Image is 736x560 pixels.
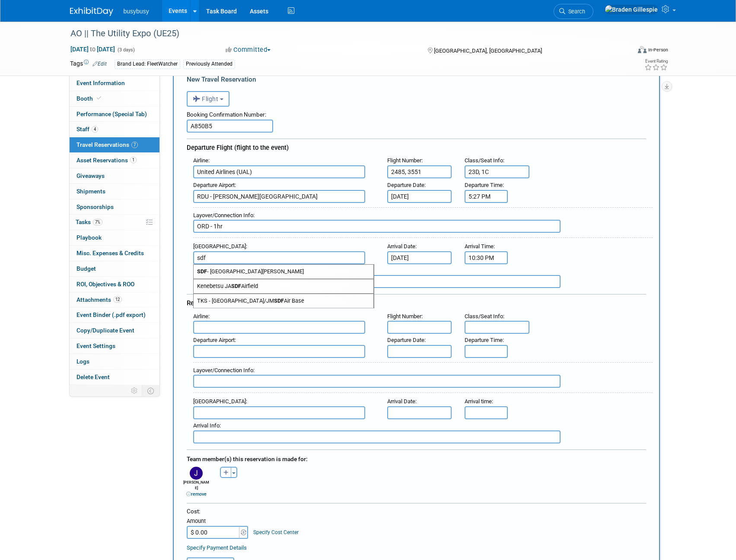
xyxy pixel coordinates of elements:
[193,313,208,320] span: Airline
[194,279,373,293] span: Kenebetsu JA Airfield
[70,215,159,230] a: Tasks7%
[193,337,235,343] span: Departure Airport
[70,323,159,338] a: Copy/Duplicate Event
[76,281,134,288] span: ROI, Objectives & ROO
[5,3,447,13] body: Rich Text Area. Press ALT-0 for help.
[70,354,159,369] a: Logs
[465,313,503,320] span: Class/Seat Info
[554,4,593,19] a: Search
[93,219,102,225] span: 7%
[187,507,646,516] div: Cost:
[76,126,98,133] span: Staff
[97,96,101,101] i: Booth reservation complete
[76,203,114,210] span: Sponsorships
[70,153,159,168] a: Asset Reservations1
[387,157,423,164] small: :
[76,95,103,102] span: Booth
[387,243,415,250] span: Arrival Date
[76,111,147,117] span: Performance (Special Tab)
[182,480,210,497] div: [PERSON_NAME]
[76,172,105,179] span: Giveaways
[193,422,220,429] span: Arrival Info
[193,95,219,102] span: Flight
[70,246,159,261] a: Misc. Expenses & Credits
[253,529,299,535] a: Specify Cost Center
[193,398,246,405] span: [GEOGRAPHIC_DATA]
[186,491,207,497] a: remove
[187,144,289,152] span: Departure Flight (flight to the event)
[193,243,246,250] span: [GEOGRAPHIC_DATA]
[187,75,646,84] div: New Travel Reservation
[193,157,208,164] span: Airline
[465,398,492,405] span: Arrival time
[113,296,122,303] span: 12
[115,60,180,69] div: Brand Lead: FleetWatcher
[76,296,122,303] span: Attachments
[130,157,137,163] span: 1
[70,292,159,307] a: Attachments12
[387,337,424,343] span: Departure Date
[67,26,618,41] div: AO || The Utility Expo (UE25)
[92,61,107,67] a: Edit
[183,60,235,69] div: Previously Attended
[565,8,585,15] span: Search
[465,182,504,188] small: :
[187,91,229,107] button: Flight
[187,107,646,120] div: Booking Confirmation Number:
[194,294,373,308] span: TKS - [GEOGRAPHIC_DATA]/JM Air Base
[193,313,210,320] small: :
[465,337,504,343] small: :
[127,385,142,396] td: Personalize Event Tab Strip
[193,157,210,164] small: :
[89,46,97,53] span: to
[70,76,159,91] a: Event Information
[76,218,102,225] span: Tasks
[70,122,159,137] a: Staff4
[193,182,235,188] span: Departure Airport
[76,188,105,195] span: Shipments
[70,137,159,152] a: Travel Reservations7
[465,243,494,250] span: Arrival Time
[70,307,159,323] a: Event Binder (.pdf export)
[193,182,236,188] small: :
[434,47,542,54] span: [GEOGRAPHIC_DATA], [GEOGRAPHIC_DATA]
[76,342,115,349] span: Event Settings
[465,337,503,343] span: Departure Time
[644,59,668,63] div: Event Rating
[70,107,159,122] a: Performance (Special Tab)
[193,398,247,405] small: :
[194,265,373,278] span: - [GEOGRAPHIC_DATA][PERSON_NAME]
[187,299,259,307] span: Return Flight (flight back)
[387,313,423,320] small: :
[70,277,159,292] a: ROI, Objectives & ROO
[70,45,115,53] span: [DATE] [DATE]
[70,370,159,385] a: Delete Event
[193,212,253,218] span: Layover/Connection Info
[465,398,493,405] small: :
[70,339,159,354] a: Event Settings
[76,234,102,241] span: Playbook
[190,467,203,480] img: J.jpg
[70,261,159,276] a: Budget
[76,141,138,148] span: Travel Reservations
[387,313,421,320] span: Flight Number
[387,182,424,188] span: Departure Date
[70,184,159,199] a: Shipments
[76,79,125,86] span: Event Information
[193,337,236,343] small: :
[387,157,421,164] span: Flight Number
[92,126,98,133] span: 4
[193,243,247,250] small: :
[76,311,146,318] span: Event Binder (.pdf export)
[76,327,134,334] span: Copy/Duplicate Event
[648,47,668,53] div: In-Person
[187,544,247,551] a: Specify Payment Details
[117,47,135,53] span: (3 days)
[465,157,504,164] small: :
[387,182,426,188] small: :
[76,265,96,272] span: Budget
[142,385,159,396] td: Toggle Event Tabs
[193,212,255,218] small: :
[274,297,284,304] strong: SDF
[387,337,426,343] small: :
